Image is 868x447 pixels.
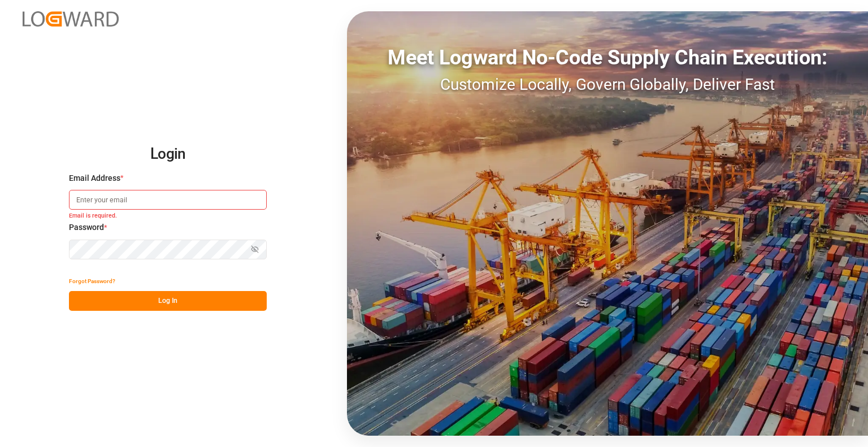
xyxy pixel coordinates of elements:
button: Log In [69,291,267,311]
span: Password [69,222,104,233]
button: Forgot Password? [69,271,115,291]
div: Customize Locally, Govern Globally, Deliver Fast [347,73,868,97]
small: Email is required. [69,212,267,222]
input: Enter your email [69,190,267,210]
div: Meet Logward No-Code Supply Chain Execution: [347,42,868,73]
h2: Login [69,136,267,172]
img: Logward_new_orange.png [23,11,119,27]
span: Email Address [69,172,120,184]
